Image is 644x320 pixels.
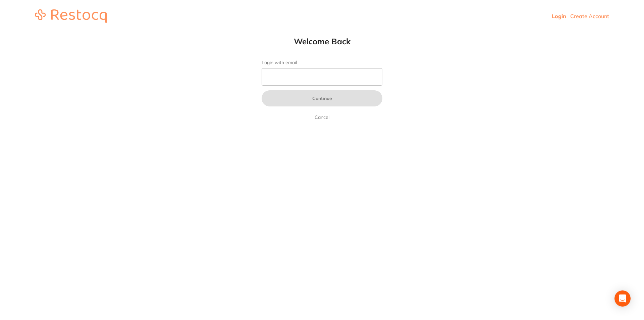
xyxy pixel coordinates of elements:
a: Cancel [313,113,331,121]
img: restocq_logo.svg [35,9,107,23]
a: Create Account [570,13,609,19]
div: Open Intercom Messenger [614,290,631,307]
button: Continue [262,90,382,106]
h1: Welcome Back [248,36,396,46]
label: Login with email [262,60,382,65]
a: Login [552,13,566,19]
